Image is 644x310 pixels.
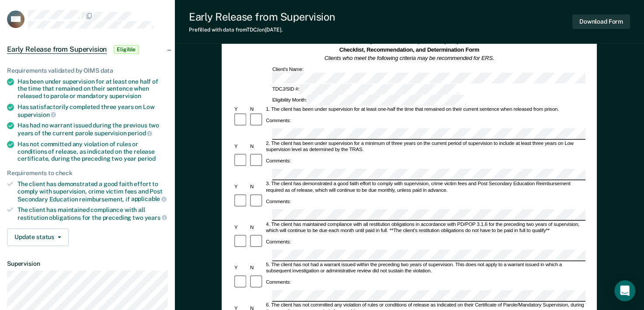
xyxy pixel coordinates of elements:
[131,195,167,202] span: applicable
[189,27,335,33] div: Prefilled with data from TDCJ on [DATE] .
[249,144,265,150] div: N
[265,198,292,204] div: Comments:
[138,155,156,162] span: period
[271,95,468,106] div: Eligibility Month:
[145,214,167,221] span: years
[265,181,586,194] div: 3. The client has demonstrated a good faith effort to comply with supervision, crime victim fees ...
[265,239,292,245] div: Comments:
[17,141,168,162] div: Has not committed any violation of rules or conditions of release, as indicated on the release ce...
[233,106,249,113] div: Y
[17,103,168,118] div: Has satisfactorily completed three years on Low
[265,222,586,234] div: 4. The client has maintained compliance with all restitution obligations in accordance with PD/PO...
[249,265,265,271] div: N
[128,130,152,137] span: period
[7,169,168,177] div: Requirements to check
[114,45,139,54] span: Eligible
[249,225,265,231] div: N
[233,144,249,150] div: Y
[233,265,249,271] div: Y
[271,84,460,95] div: TDCJ/SID #:
[7,260,168,268] dt: Supervision
[7,67,168,74] div: Requirements validated by OIMS data
[339,46,479,53] strong: Checklist, Recommendation, and Determination Form
[572,14,630,29] button: Download Form
[189,11,335,23] div: Early Release from Supervision
[17,111,56,118] span: supervision
[249,106,265,113] div: N
[614,280,635,301] div: Open Intercom Messenger
[7,229,69,246] button: Update status
[265,262,586,275] div: 5. The client has not had a warrant issued within the preceding two years of supervision. This do...
[249,184,265,190] div: N
[265,158,292,164] div: Comments:
[17,78,168,100] div: Has been under supervision for at least one half of the time that remained on their sentence when...
[265,117,292,123] div: Comments:
[233,225,249,231] div: Y
[7,45,107,54] span: Early Release from Supervision
[265,106,586,113] div: 1. The client has been under supervision for at least one-half the time that remained on their cu...
[324,55,494,61] em: Clients who meet the following criteria may be recommended for ERS.
[17,206,168,221] div: The client has maintained compliance with all restitution obligations for the preceding two
[17,180,168,203] div: The client has demonstrated a good faith effort to comply with supervision, crime victim fees and...
[109,92,141,99] span: supervision
[17,122,168,137] div: Has had no warrant issued during the previous two years of the current parole supervision
[265,279,292,285] div: Comments:
[265,141,586,153] div: 2. The client has been under supervision for a minimum of three years on the current period of su...
[233,184,249,190] div: Y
